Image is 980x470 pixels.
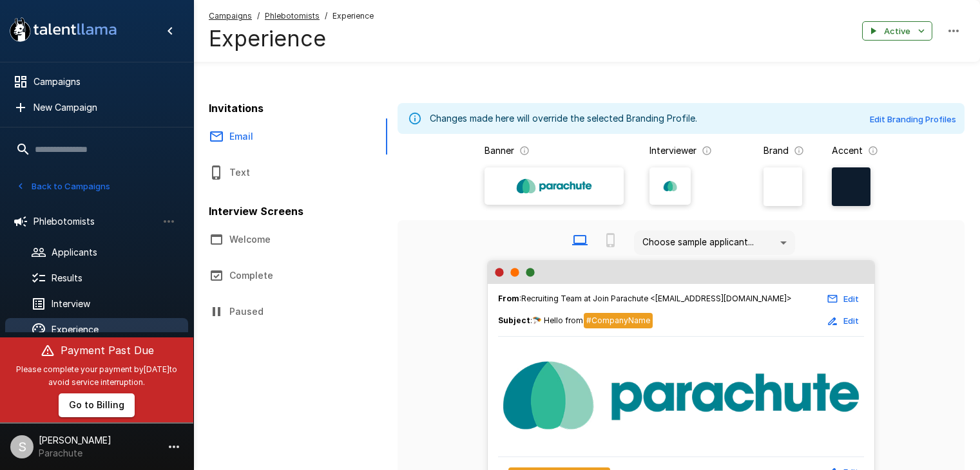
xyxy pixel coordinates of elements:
[764,144,789,157] p: Brand
[660,176,680,196] img: parachute_avatar.png
[498,313,653,329] span: :
[193,118,387,155] button: Email
[823,311,864,331] button: Edit
[862,21,932,41] button: Active
[519,146,530,156] svg: The banner version of your logo. Using your logo will enable customization of brand and accent co...
[193,294,387,330] button: Paused
[702,146,712,156] svg: The image that will show next to questions in your candidate interviews. It must be square and at...
[498,315,530,325] b: Subject
[430,107,697,130] div: Changes made here will override the selected Branding Profile.
[498,292,792,305] span: : Recruiting Team at Join Parachute <[EMAIL_ADDRESS][DOMAIN_NAME]>
[868,146,878,156] svg: The primary color for buttons in branded interviews and emails. It should be a color that complem...
[867,109,959,129] button: Edit Branding Profiles
[515,176,593,196] img: Banner Logo
[485,144,514,157] p: Banner
[193,155,387,191] button: Text
[584,313,653,328] span: #CompanyName
[193,258,387,294] button: Complete
[794,146,804,156] svg: The background color for branded interviews and emails. It should be a color that complements you...
[498,350,864,441] img: Talent Llama
[532,315,583,325] span: 🪂 Hello from
[485,167,624,205] label: Banner Logo
[832,144,863,157] p: Accent
[498,294,519,303] b: From
[634,230,795,255] div: Choose sample applicant...
[193,221,387,258] button: Welcome
[823,289,864,309] button: Edit
[209,25,374,52] h4: Experience
[649,144,697,157] p: Interviewer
